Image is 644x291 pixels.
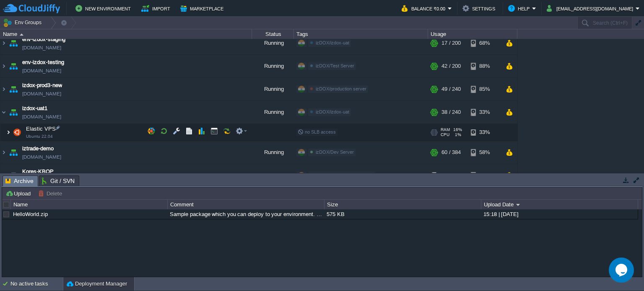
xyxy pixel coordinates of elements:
div: Usage [428,29,517,39]
div: Stopped [252,164,294,187]
button: Upload [5,190,33,197]
div: Running [252,78,294,100]
img: AMDAwAAAACH5BAEAAAAALAAAAAABAAEAAAICRAEAOw== [8,101,19,124]
img: AMDAwAAAACH5BAEAAAAALAAAAAABAAEAAAICRAEAOw== [0,164,7,187]
img: AMDAwAAAACH5BAEAAAAALAAAAAABAAEAAAICRAEAOw== [0,101,7,124]
div: 85% [471,78,498,100]
div: 33% [471,124,498,141]
button: Import [141,3,173,13]
iframe: chat widget [609,258,636,283]
div: 42 / 200 [441,55,461,77]
div: 60 / 384 [441,141,461,164]
img: AMDAwAAAACH5BAEAAAAALAAAAAABAAEAAAICRAEAOw== [11,124,23,141]
img: AMDAwAAAACH5BAEAAAAALAAAAAABAAEAAAICRAEAOw== [0,55,7,77]
span: CPU [441,132,449,137]
div: No active tasks [10,277,63,291]
div: Running [252,55,294,77]
div: Name [11,200,167,209]
div: Name [1,29,252,39]
img: AMDAwAAAACH5BAEAAAAALAAAAAABAAEAAAICRAEAOw== [6,124,11,141]
img: AMDAwAAAACH5BAEAAAAALAAAAAABAAEAAAICRAEAOw== [8,55,19,77]
span: izDOX/Demo Servers/Kores [316,173,374,178]
span: [DOMAIN_NAME] [22,44,61,52]
span: RAM [441,127,450,132]
span: izDOX/izdox-uat [316,109,349,114]
span: Archive [5,176,34,186]
a: izdox-uat1 [22,104,47,113]
span: Ubuntu 22.04 [26,134,53,139]
a: Elastic VPSUbuntu 22.04 [25,126,57,132]
a: HelloWorld.zip [13,211,48,217]
button: Delete [38,190,65,197]
div: 0 / 512 [441,164,458,187]
span: izDOX/izdox-uat [316,40,349,45]
span: [DOMAIN_NAME] [22,67,61,75]
button: Help [508,3,532,13]
div: 49 / 240 [441,78,461,100]
a: iztrade-demo [22,144,54,153]
span: izDOX/Test Server [316,63,354,68]
span: 16% [453,127,462,132]
div: 38 / 240 [441,101,461,124]
span: no SLB access [298,129,336,134]
button: [EMAIL_ADDRESS][DOMAIN_NAME] [547,3,636,13]
div: Status [252,29,293,39]
a: env-izdox-testing [22,58,64,67]
img: AMDAwAAAACH5BAEAAAAALAAAAAABAAEAAAICRAEAOw== [20,33,23,36]
button: New Environment [75,3,133,13]
span: izDOX/Dev Server [316,149,354,155]
img: AMDAwAAAACH5BAEAAAAALAAAAAABAAEAAAICRAEAOw== [0,32,7,54]
div: 33% [471,101,498,124]
div: 72% [471,164,498,187]
img: AMDAwAAAACH5BAEAAAAALAAAAAABAAEAAAICRAEAOw== [8,78,19,100]
div: Running [252,101,294,124]
button: Balance ₹0.00 [402,3,448,13]
div: Size [325,200,481,209]
img: CloudJiffy [3,3,60,14]
div: Sample package which you can deploy to your environment. Feel free to delete and upload a package... [168,209,324,219]
div: Tags [294,29,428,39]
img: AMDAwAAAACH5BAEAAAAALAAAAAABAAEAAAICRAEAOw== [8,141,19,164]
div: Running [252,141,294,164]
a: Kores-KBOP [22,167,54,176]
span: izDOX/production server [316,86,366,91]
img: AMDAwAAAACH5BAEAAAAALAAAAAABAAEAAAICRAEAOw== [8,32,19,54]
div: Comment [168,200,324,209]
div: Running [252,32,294,54]
div: 88% [471,55,498,77]
img: AMDAwAAAACH5BAEAAAAALAAAAAABAAEAAAICRAEAOw== [0,78,7,100]
span: [DOMAIN_NAME] [22,153,61,161]
a: izdox-prod3-new [22,81,62,90]
img: AMDAwAAAACH5BAEAAAAALAAAAAABAAEAAAICRAEAOw== [0,141,7,164]
span: [DOMAIN_NAME] [22,113,61,121]
div: 17 / 200 [441,32,461,54]
button: Settings [462,3,498,13]
span: Git / SVN [42,176,75,186]
button: Marketplace [180,3,226,13]
div: Upload Date [482,200,638,209]
div: 15:18 | [DATE] [481,209,637,219]
button: Env Groups [3,17,44,28]
a: env-izdox-staging [22,35,65,44]
span: 1% [453,132,461,137]
span: [DOMAIN_NAME] [22,90,61,98]
div: 68% [471,32,498,54]
div: 575 KB [325,209,480,219]
button: Deployment Manager [67,280,127,288]
span: Elastic VPS [25,125,57,132]
img: AMDAwAAAACH5BAEAAAAALAAAAAABAAEAAAICRAEAOw== [8,164,19,187]
div: 58% [471,141,498,164]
